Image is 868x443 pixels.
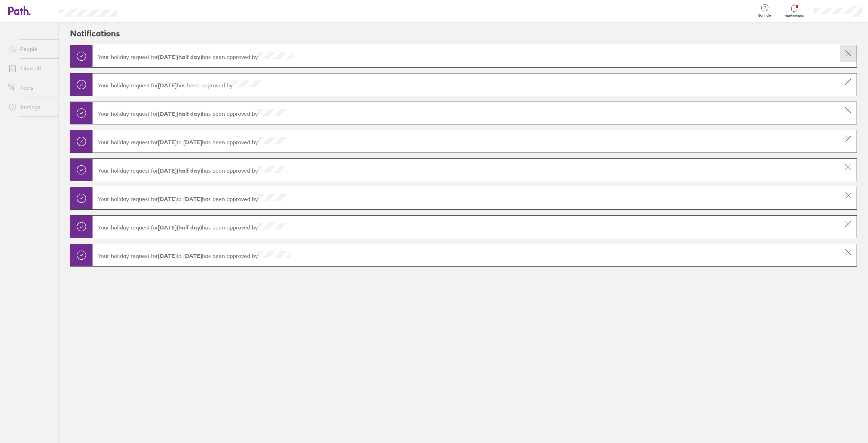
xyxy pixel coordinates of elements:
[98,137,834,146] p: Your holiday request for has been approved by
[98,251,834,259] p: Your holiday request for has been approved by
[98,223,834,231] p: Your holiday request for has been approved by
[3,100,59,114] a: Settings
[98,166,834,174] p: Your holiday request for has been approved by
[753,14,776,18] span: Get help
[158,196,202,202] span: to
[158,196,177,202] strong: [DATE]
[182,252,202,259] strong: [DATE]
[98,109,834,117] p: Your holiday request for has been approved by
[783,14,805,18] span: Notifications
[158,110,202,117] strong: [DATE] (half day)
[158,224,202,231] strong: [DATE] (half day)
[182,139,202,146] strong: [DATE]
[98,194,834,202] p: Your holiday request for has been approved by
[783,3,805,18] a: Notifications
[98,80,834,89] p: Your holiday request for has been approved by
[158,252,202,259] span: to
[98,52,834,60] p: Your holiday request for has been approved by
[70,23,120,45] h2: Notifications
[158,139,202,146] span: to
[3,81,59,95] a: Tools
[182,196,202,202] strong: [DATE]
[158,82,177,89] strong: [DATE]
[3,42,59,56] a: People
[158,139,177,146] strong: [DATE]
[3,61,59,75] a: Time off
[158,167,202,174] strong: [DATE] (half day)
[158,252,177,259] strong: [DATE]
[158,53,202,60] strong: [DATE] (half day)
